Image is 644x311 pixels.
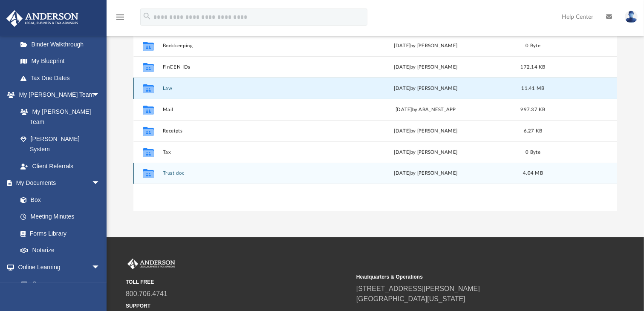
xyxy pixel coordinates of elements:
a: Online Learningarrow_drop_down [6,259,109,276]
div: [DATE] by ABA_NEST_APP [339,106,512,114]
a: Forms Library [12,225,104,242]
span: 11.41 MB [521,86,544,91]
a: My [PERSON_NAME] Team [12,103,104,130]
button: FinCEN IDs [163,64,336,70]
a: Notarize [12,242,109,259]
div: grid [133,35,617,211]
button: Trust doc [163,170,336,176]
div: [DATE] by [PERSON_NAME] [339,127,512,135]
div: by [PERSON_NAME] [339,85,512,92]
small: Headquarters & Operations [356,273,581,281]
div: [DATE] by [PERSON_NAME] [339,63,512,71]
a: [PERSON_NAME] System [12,130,109,158]
a: Box [12,191,104,208]
span: 997.37 KB [520,107,545,112]
a: [STREET_ADDRESS][PERSON_NAME] [356,285,480,292]
i: search [142,12,152,21]
a: Tax Due Dates [12,69,113,86]
span: 6.27 KB [524,129,543,133]
a: My Blueprint [12,53,109,70]
a: [GEOGRAPHIC_DATA][US_STATE] [356,295,465,302]
button: Mail [163,107,336,112]
a: menu [115,16,125,22]
span: arrow_drop_down [92,259,109,276]
span: 172.14 KB [520,65,545,69]
a: Client Referrals [12,158,109,175]
img: Anderson Advisors Platinum Portal [126,259,177,270]
button: Bookkeeping [163,43,336,49]
a: 800.706.4741 [126,290,167,297]
div: [DATE] by [PERSON_NAME] [339,42,512,50]
a: My Documentsarrow_drop_down [6,175,109,192]
a: Courses [12,276,109,293]
img: User Pic [625,11,638,23]
a: Meeting Minutes [12,208,109,225]
img: Anderson Advisors Platinum Portal [4,10,81,27]
span: 0 Byte [526,150,540,155]
span: 4.04 MB [523,171,543,176]
div: [DATE] by [PERSON_NAME] [339,170,512,177]
button: Law [163,86,336,91]
span: [DATE] [394,86,411,91]
span: arrow_drop_down [92,175,109,192]
div: [DATE] by [PERSON_NAME] [339,149,512,156]
i: menu [115,12,125,22]
span: arrow_drop_down [92,86,109,104]
a: Binder Walkthrough [12,36,113,53]
span: 0 Byte [526,43,540,48]
small: TOLL FREE [126,278,350,286]
button: Tax [163,150,336,155]
small: SUPPORT [126,302,350,310]
button: Receipts [163,128,336,134]
a: My [PERSON_NAME] Teamarrow_drop_down [6,86,109,104]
